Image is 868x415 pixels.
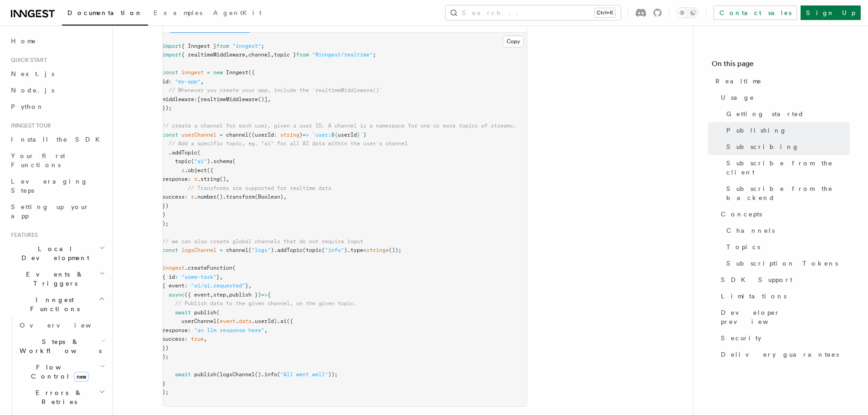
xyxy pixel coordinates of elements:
span: , [210,292,213,298]
a: Subscribing [723,138,850,155]
a: Install the SDK [7,131,107,148]
span: z [194,176,197,182]
span: ( [232,265,236,271]
span: channel [226,247,248,253]
button: Search...Ctrl+K [446,5,621,20]
span: , [264,327,267,333]
span: await [175,309,191,316]
span: "ai/ai.requested" [191,282,245,289]
a: Security [717,330,850,346]
span: Flow Control [16,363,100,381]
span: success [162,336,185,342]
span: "info" [325,247,344,253]
span: }) [162,345,169,351]
span: from [296,51,309,58]
a: Realtime [712,73,850,89]
span: Install the SDK [11,136,105,143]
span: async [169,292,185,298]
span: , [248,282,252,289]
span: Usage [721,93,755,102]
span: .object [185,167,207,174]
span: Events & Triggers [7,270,99,288]
span: ) [207,158,210,164]
span: Examples [154,9,202,16]
span: inngest [162,265,185,271]
span: `user: [312,132,331,138]
span: ( [303,247,306,253]
a: Node.js [7,82,107,98]
button: Inngest Functions [7,292,107,317]
span: = [220,247,223,253]
span: .createFunction [185,265,232,271]
span: userChannel [181,318,216,324]
a: Subscribe from the client [723,155,850,180]
a: Delivery guarantees [717,346,850,363]
span: Publishing [726,126,787,135]
span: ( [216,318,220,324]
span: ( [277,371,280,378]
span: userChannel [181,132,216,138]
span: ( [191,158,194,164]
span: ) [299,132,303,138]
span: Limitations [721,292,786,301]
span: ( [197,149,200,156]
span: : [188,176,191,182]
span: Topics [726,242,760,251]
span: { Inngest } [181,43,216,49]
span: [ [197,96,200,102]
span: ); [162,354,169,360]
span: . [236,318,239,324]
a: Examples [148,3,208,25]
span: publish [194,309,216,316]
span: SDK Support [721,275,792,284]
span: string [280,132,299,138]
span: }); [162,105,172,111]
span: publish }) [229,292,261,298]
span: )); [328,371,338,378]
span: : [194,96,197,102]
span: => [261,292,267,298]
a: Channels [723,222,850,239]
a: Next.js [7,66,107,82]
span: ; [261,43,264,49]
span: event [220,318,236,324]
span: const [162,132,178,138]
span: // Publish data to the given channel, on the given topic. [175,300,357,307]
span: : [175,274,178,280]
span: >()); [385,247,401,253]
button: Steps & Workflows [16,333,107,359]
span: Errors & Retries [16,388,99,406]
span: { id [162,274,175,280]
span: logsChannel [181,247,216,253]
span: : [274,132,277,138]
span: .number [194,194,216,200]
span: .addTopic [274,247,303,253]
span: "inngest" [232,43,261,49]
span: () [220,176,226,182]
span: } [357,132,360,138]
span: "an llm response here" [194,327,264,333]
span: , [283,194,287,200]
a: Your first Functions [7,148,107,173]
span: Next.js [11,70,54,77]
span: // Whenever you create your app, include the `realtimeMiddleware()` [169,87,382,93]
span: inngest [181,69,204,76]
span: ((userId [248,132,274,138]
span: Inngest tour [7,122,51,129]
span: .ai [277,318,287,324]
span: Developer preview [721,308,850,326]
span: z [181,167,185,174]
span: new [74,372,89,382]
span: ); [162,220,169,227]
span: ; [373,51,376,58]
a: Python [7,98,107,115]
span: logsChannel [220,371,255,378]
span: const [162,247,178,253]
a: Overview [16,317,107,333]
span: = [220,132,223,138]
span: : [188,327,191,333]
span: } [245,282,248,289]
span: data [239,318,252,324]
span: Realtime [715,77,762,86]
span: = [207,69,210,76]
